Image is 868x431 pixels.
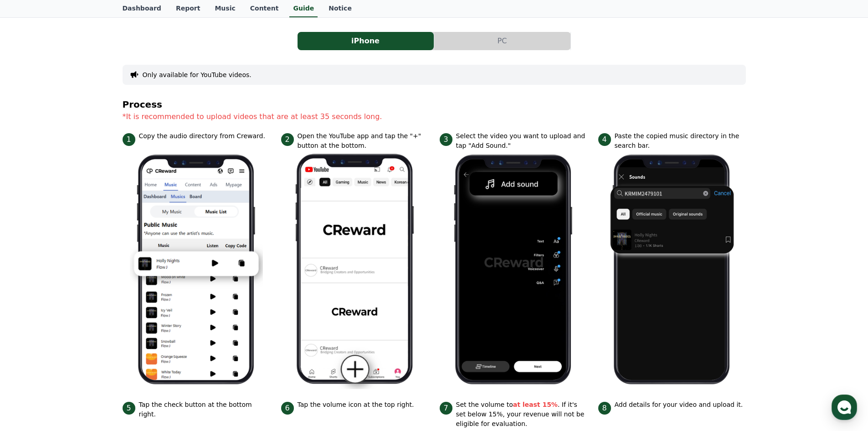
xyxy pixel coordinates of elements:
[60,289,118,312] a: Messages
[298,400,414,410] p: Tap the volume icon at the top right.
[139,400,270,419] p: Tap the check button at the bottom right.
[139,131,265,141] p: Copy the audio directory from Creward.
[123,133,135,146] span: 1
[135,303,157,310] span: Settings
[298,131,429,151] p: Open the YouTube app and tap the "+" button at the bottom.
[606,151,739,389] img: 4.png
[123,111,746,122] p: *It is recommended to upload videos that are at least 35 seconds long.
[123,99,746,109] h4: Process
[513,401,558,408] strong: at least 15%
[447,151,580,389] img: 3.png
[598,402,611,415] span: 8
[23,303,39,310] span: Home
[456,131,587,151] p: Select the video you want to upload and tap "Add Sound."
[76,303,103,311] span: Messages
[615,131,746,151] p: Paste the copied music directory in the search bar.
[440,402,452,415] span: 7
[434,32,570,50] button: PC
[3,289,60,312] a: Home
[598,133,611,146] span: 4
[615,400,743,410] p: Add details for your video and upload it.
[281,133,294,146] span: 2
[440,133,452,146] span: 3
[123,402,135,415] span: 5
[281,402,294,415] span: 6
[118,289,175,312] a: Settings
[130,151,263,389] img: 1.png
[143,70,252,79] button: Only available for YouTube videos.
[456,400,587,429] p: Set the volume to . If it's set below 15%, your revenue will not be eligible for evaluation.
[288,151,421,389] img: 2.png
[298,32,434,50] button: iPhone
